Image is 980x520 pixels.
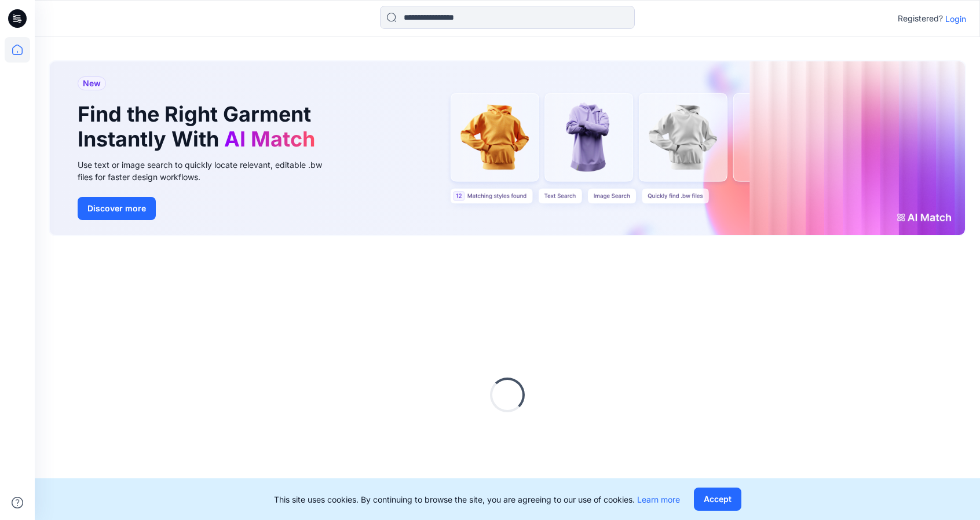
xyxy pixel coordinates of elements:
p: This site uses cookies. By continuing to browse the site, you are agreeing to our use of cookies. [274,493,680,506]
h1: Find the Right Garment Instantly With [78,102,321,152]
p: Login [945,13,966,25]
button: Discover more [78,197,156,220]
p: Registered? [898,12,943,25]
a: Learn more [637,495,680,504]
span: AI Match [224,126,315,152]
button: Accept [694,488,741,511]
span: New [83,76,101,90]
div: Use text or image search to quickly locate relevant, editable .bw files for faster design workflows. [78,159,338,183]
